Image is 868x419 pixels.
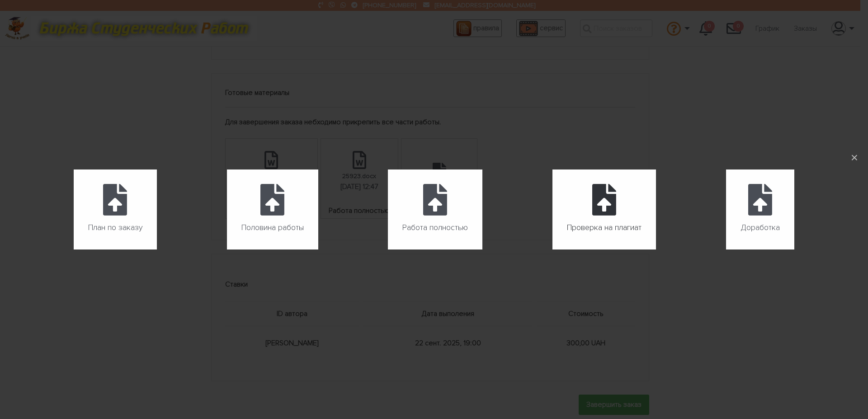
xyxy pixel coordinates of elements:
span: Доработка [741,221,780,235]
button: × [844,148,864,168]
span: Проверка на плагиат [567,221,642,235]
span: Половина работы [241,221,304,235]
span: План по заказу [88,221,142,235]
span: Работа полностью [402,221,468,235]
